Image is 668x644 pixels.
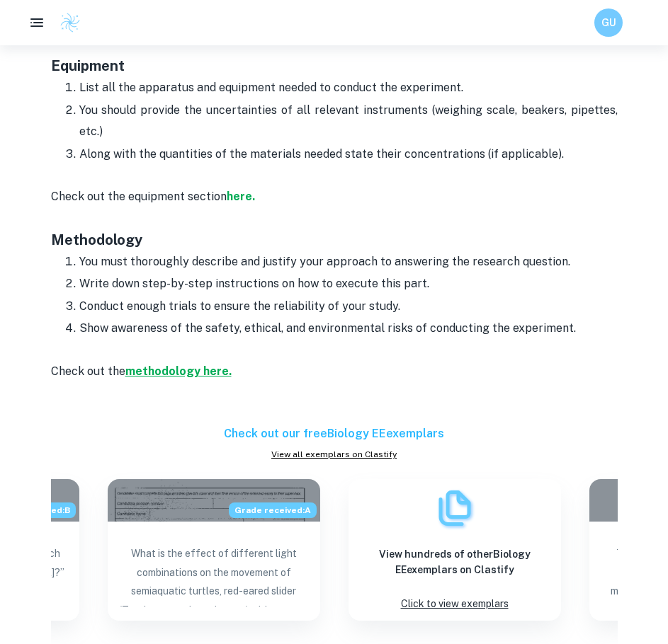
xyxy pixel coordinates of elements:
[434,487,476,529] img: Exemplars
[51,165,618,208] p: Check out the equipment section
[51,425,618,442] h6: Check out our free Biology EE exemplars
[51,34,618,76] h3: Equipment
[79,251,618,272] p: You must thoroughly describe and justify your approach to answering the research question.
[51,12,81,33] a: Clastify logo
[79,318,618,339] p: Show awareness of the safety, ethical, and environmental risks of conducting the experiment.
[349,479,561,621] a: ExemplarsView hundreds of otherBiology EEexemplars on ClastifyClick to view exemplars
[601,15,617,30] h6: GU
[51,231,142,248] strong: Methodology
[227,190,255,203] a: here.
[108,479,320,621] a: Blog exemplar: What is the effect of different light coGrade received:AWhat is the effect of diff...
[119,544,309,606] p: What is the effect of different light combinations on the movement of semiaquatic turtles, red-ea...
[401,594,509,614] p: Click to view exemplars
[51,448,618,461] a: View all exemplars on Clastify
[79,273,618,294] p: Write down step-by-step instructions on how to execute this part.
[125,364,232,378] a: methodology here.
[60,12,81,33] img: Clastify logo
[79,100,618,143] p: You should provide the uncertainties of all relevant instruments (weighing scale, beakers, pipett...
[51,339,618,425] p: Check out the
[229,502,317,518] span: Grade received: A
[79,144,618,165] p: Along with the quantities of the materials needed state their concentrations (if applicable).
[79,77,618,98] p: List all the apparatus and equipment needed to conduct the experiment.
[594,8,623,37] button: GU
[79,296,618,317] p: Conduct enough trials to ensure the reliability of your study.
[360,546,550,577] h6: View hundreds of other Biology EE exemplars on Clastify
